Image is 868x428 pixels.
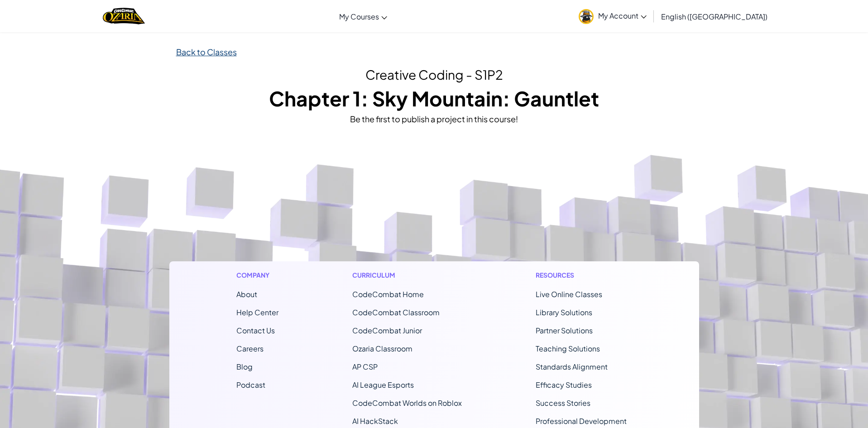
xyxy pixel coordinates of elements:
[339,12,379,21] span: My Courses
[103,7,145,25] img: Home
[352,326,422,335] a: CodeCombat Junior
[536,289,602,299] a: Live Online Classes
[536,380,592,390] a: Efficacy Studies
[352,380,414,390] a: AI League Esports
[236,289,257,299] a: About
[536,398,590,408] a: Success Stories
[236,362,253,371] a: Blog
[236,326,275,335] span: Contact Us
[579,9,594,24] img: avatar
[574,2,651,30] a: My Account
[536,326,593,335] a: Partner Solutions
[176,112,692,125] div: Be the first to publish a project in this course!
[236,270,278,280] h1: Company
[661,12,767,21] span: English ([GEOGRAPHIC_DATA])
[236,380,265,390] a: Podcast
[536,344,600,353] a: Teaching Solutions
[103,7,145,25] a: Ozaria by CodeCombat logo
[352,344,412,353] a: Ozaria Classroom
[352,416,398,426] a: AI HackStack
[352,270,462,280] h1: Curriculum
[176,47,237,57] a: Back to Classes
[536,416,627,426] a: Professional Development
[176,65,692,84] h2: Creative Coding - S1P2
[536,308,592,317] a: Library Solutions
[335,4,392,29] a: My Courses
[352,398,462,408] a: CodeCombat Worlds on Roblox
[657,4,772,29] a: English ([GEOGRAPHIC_DATA])
[236,308,278,317] a: Help Center
[536,270,632,280] h1: Resources
[352,308,440,317] a: CodeCombat Classroom
[352,362,378,371] a: AP CSP
[176,84,692,112] h1: Chapter 1: Sky Mountain: Gauntlet
[352,289,424,299] span: CodeCombat Home
[536,362,608,371] a: Standards Alignment
[236,344,264,353] a: Careers
[598,11,647,20] span: My Account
